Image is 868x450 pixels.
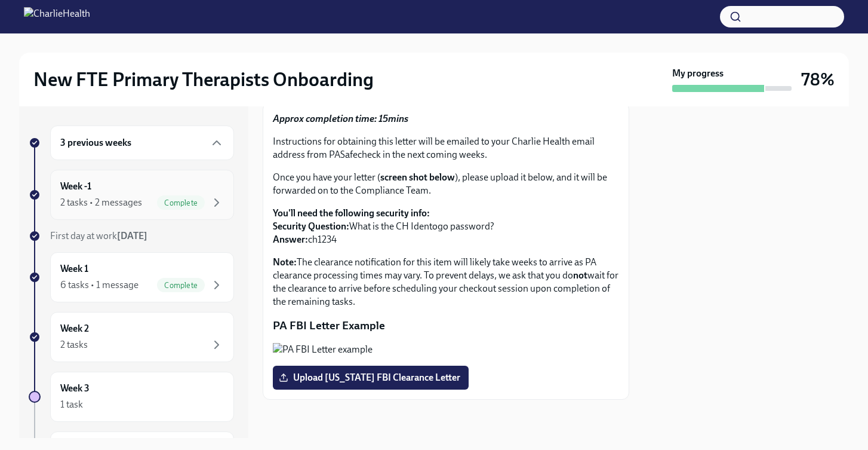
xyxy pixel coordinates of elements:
p: PA FBI Letter Example [273,318,619,333]
span: Complete [157,198,205,207]
button: Zoom image [273,343,619,356]
strong: screen shot below [380,172,455,183]
p: Instructions for obtaining this letter will be emailed to your Charlie Health email address from ... [273,135,619,161]
strong: Approx completion time: 15mins [273,113,408,124]
strong: [DATE] [117,230,147,241]
a: Week 22 tasks [29,312,234,362]
a: First day at work[DATE] [29,229,234,243]
h6: Week -1 [60,180,91,193]
strong: Answer: [273,234,308,245]
h6: 3 previous weeks [60,136,131,149]
div: 2 tasks • 2 messages [60,196,142,209]
a: Week -12 tasks • 2 messagesComplete [29,170,234,220]
strong: Security Question: [273,221,349,232]
span: First day at work [50,230,147,241]
p: What is the CH Identogo password? ch1234 [273,207,619,246]
a: Week 31 task [29,372,234,422]
h3: 78% [801,69,835,90]
strong: Note: [273,256,297,268]
label: Upload [US_STATE] FBI Clearance Letter [273,366,469,390]
div: 6 tasks • 1 message [60,278,138,292]
h6: Week 2 [60,322,89,335]
p: The clearance notification for this item will likely take weeks to arrive as PA clearance process... [273,256,619,308]
strong: My progress [672,67,724,80]
strong: not [573,270,587,281]
a: Week 16 tasks • 1 messageComplete [29,252,234,302]
span: Upload [US_STATE] FBI Clearance Letter [281,372,460,384]
h2: New FTE Primary Therapists Onboarding [33,68,374,91]
img: CharlieHealth [24,7,90,26]
div: 1 task [60,398,83,411]
div: 3 previous weeks [50,125,234,160]
span: Complete [157,281,205,290]
p: Once you have your letter ( ), please upload it below, and it will be forwarded on to the Complia... [273,171,619,197]
h6: Week 1 [60,262,88,275]
strong: You'll need the following security info: [273,207,430,219]
div: 2 tasks [60,338,88,351]
h6: Week 3 [60,382,90,395]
